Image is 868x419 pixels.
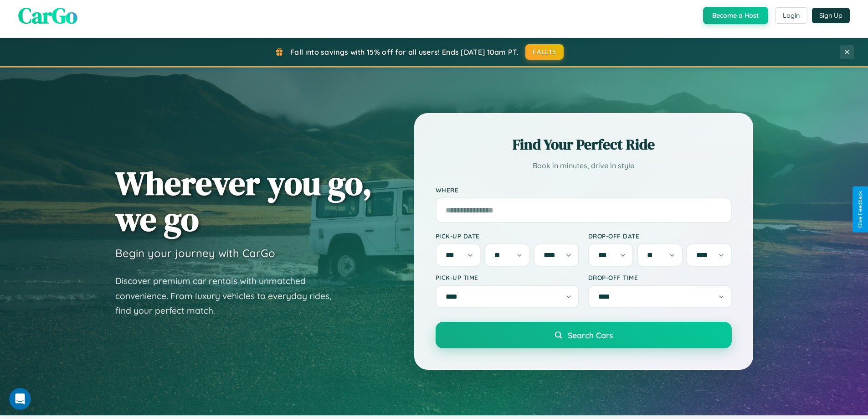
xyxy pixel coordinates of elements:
iframe: Intercom live chat [9,388,31,410]
button: Login [775,7,807,24]
label: Drop-off Time [588,274,732,281]
button: Sign Up [812,8,850,23]
button: FALL15 [525,44,564,60]
label: Drop-off Date [588,232,732,240]
span: Fall into savings with 15% off for all users! Ends [DATE] 10am PT. [290,47,519,57]
div: Give Feedback [857,191,863,228]
span: Search Cars [568,330,613,340]
label: Pick-up Date [436,232,579,240]
h1: Wherever you go, we go [115,165,372,237]
p: Book in minutes, drive in style [436,159,732,172]
h2: Find Your Perfect Ride [436,134,732,155]
label: Pick-up Time [436,274,579,281]
p: Discover premium car rentals with unmatched convenience. From luxury vehicles to everyday rides, ... [115,274,343,318]
h3: Begin your journey with CarGo [115,246,275,260]
button: Search Cars [436,322,732,348]
label: Where [436,186,732,194]
button: Become a Host [703,7,768,24]
span: CarGo [18,0,77,31]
